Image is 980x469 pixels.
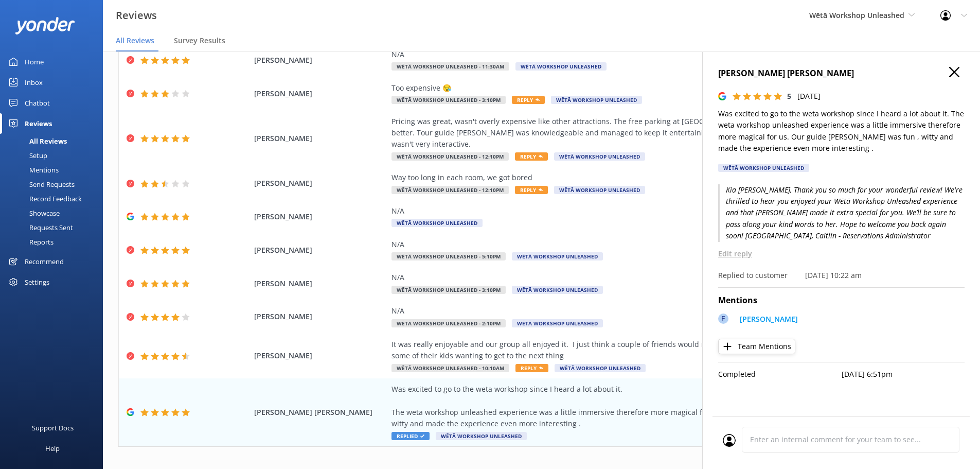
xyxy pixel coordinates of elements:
[6,220,103,235] a: Requests Sent
[555,364,646,372] span: Wētā Workshop Unleashed
[718,270,788,281] p: Replied to customer
[6,148,103,163] a: Setup
[735,314,798,327] a: [PERSON_NAME]
[6,134,67,148] div: All Reviews
[116,36,154,46] span: All Reviews
[512,96,545,104] span: Reply
[391,152,509,161] span: Wētā Workshop Unleashed - 12:10pm
[391,305,860,317] div: N/A
[842,369,965,380] p: [DATE] 6:51pm
[25,93,50,113] div: Chatbot
[515,152,548,161] span: Reply
[512,252,603,260] span: Wētā Workshop Unleashed
[391,186,509,194] span: Wētā Workshop Unleashed - 12:10pm
[391,339,860,362] div: It was really enjoyable and our group all enjoyed it. I just think a couple of friends would need...
[25,272,49,292] div: Settings
[174,36,225,46] span: Survey Results
[25,251,64,272] div: Recommend
[391,432,430,440] span: Replied
[391,49,860,60] div: N/A
[6,206,103,220] a: Showcase
[718,184,965,242] p: Kia [PERSON_NAME], Thank you so much for your wonderful review! We're thrilled to hear you enjoye...
[718,294,965,307] h4: Mentions
[6,235,103,249] a: Reports
[740,314,798,325] p: [PERSON_NAME]
[797,91,821,102] p: [DATE]
[515,62,607,71] span: Wētā Workshop Unleashed
[116,7,157,24] h3: Reviews
[6,206,60,220] div: Showcase
[718,164,809,172] div: Wētā Workshop Unleashed
[391,272,860,283] div: N/A
[391,364,509,372] span: Wētā Workshop Unleashed - 10:10am
[45,438,60,459] div: Help
[6,235,54,249] div: Reports
[254,178,387,189] span: [PERSON_NAME]
[391,116,860,150] div: Pricing was great, wasn't overly expensive like other attractions. The free parking at [GEOGRAPHI...
[254,350,387,361] span: [PERSON_NAME]
[391,172,860,183] div: Way too long in each room, we got bored
[6,134,103,148] a: All Reviews
[391,384,860,430] div: Was excited to go to the weta workshop since I heard a lot about it. The weta workshop unleashed ...
[515,186,548,194] span: Reply
[718,248,965,259] p: Edit reply
[6,177,75,192] div: Send Requests
[6,192,82,206] div: Record Feedback
[391,239,860,250] div: N/A
[512,286,603,294] span: Wētā Workshop Unleashed
[718,339,795,354] button: Team Mentions
[512,319,603,327] span: Wētā Workshop Unleashed
[949,67,959,78] button: Close
[25,113,52,134] div: Reviews
[254,133,387,144] span: [PERSON_NAME]
[391,286,506,294] span: Wētā Workshop Unleashed - 3:10pm
[436,432,527,440] span: Wētā Workshop Unleashed
[254,245,387,256] span: [PERSON_NAME]
[254,407,387,418] span: [PERSON_NAME] [PERSON_NAME]
[718,108,965,154] p: Was excited to go to the weta workshop since I heard a lot about it. The weta workshop unleashed ...
[6,163,59,177] div: Mentions
[391,319,506,327] span: Wētā Workshop Unleashed - 2:10pm
[787,91,791,101] span: 5
[25,51,44,72] div: Home
[391,82,860,94] div: Too expensive 😪
[254,55,387,66] span: [PERSON_NAME]
[554,152,645,161] span: Wētā Workshop Unleashed
[391,96,506,104] span: Wētā Workshop Unleashed - 3:10pm
[254,311,387,322] span: [PERSON_NAME]
[32,418,74,438] div: Support Docs
[254,88,387,99] span: [PERSON_NAME]
[15,17,75,34] img: yonder-white-logo.png
[551,96,642,104] span: Wētā Workshop Unleashed
[254,278,387,289] span: [PERSON_NAME]
[809,10,904,20] span: Wētā Workshop Unleashed
[6,192,103,206] a: Record Feedback
[6,163,103,177] a: Mentions
[6,148,47,163] div: Setup
[391,205,860,217] div: N/A
[554,186,645,194] span: Wētā Workshop Unleashed
[515,364,548,372] span: Reply
[718,369,842,380] p: Completed
[805,270,862,281] p: [DATE] 10:22 am
[25,72,43,93] div: Inbox
[6,177,103,192] a: Send Requests
[391,62,509,71] span: Wētā Workshop Unleashed - 11:30am
[391,252,506,260] span: Wētā Workshop Unleashed - 5:10pm
[6,220,73,235] div: Requests Sent
[391,219,483,227] span: Wētā Workshop Unleashed
[254,211,387,222] span: [PERSON_NAME]
[718,67,965,80] h4: [PERSON_NAME] [PERSON_NAME]
[723,434,736,447] img: user_profile.svg
[718,314,728,324] div: E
